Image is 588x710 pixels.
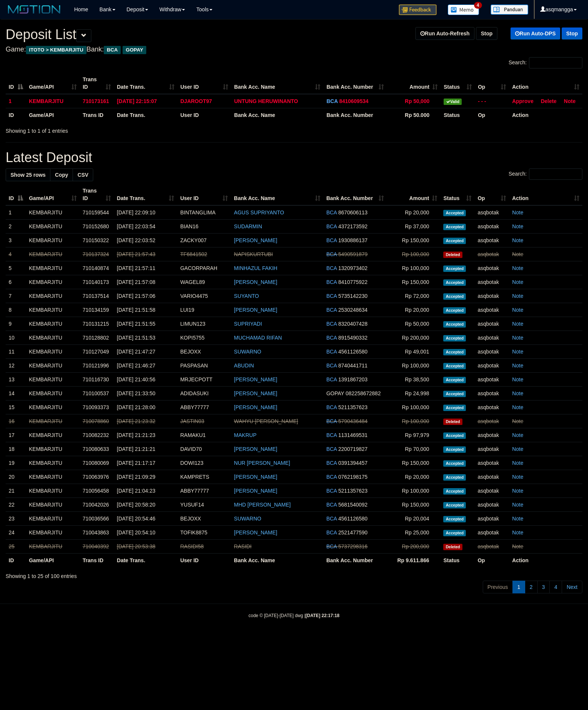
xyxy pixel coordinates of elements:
input: Search: [529,57,582,68]
th: ID [6,108,26,122]
h1: Deposit List [6,27,582,42]
span: BCA [326,251,337,257]
td: KEMBARJITU [26,303,80,317]
td: 710137514 [80,289,114,303]
a: Run Auto-DPS [511,27,560,39]
a: Note [512,502,523,508]
td: Rp 150,000 [387,275,441,289]
span: Accepted [443,377,466,383]
span: Copy 8320407428 to clipboard [338,321,368,327]
a: NUR [PERSON_NAME] [234,460,290,466]
a: Note [512,265,523,271]
span: Copy 4372173592 to clipboard [338,223,368,229]
input: Search: [529,168,582,180]
th: Game/API [26,108,80,122]
td: [DATE] 22:03:54 [114,220,177,234]
span: BCA [326,293,337,299]
td: MRJECPOTT [177,373,231,387]
td: 2 [6,220,26,234]
td: 17 [6,428,26,442]
td: Rp 100,000 [387,247,441,261]
a: WAHYU [PERSON_NAME] [234,418,298,424]
span: Copy 082258672882 to clipboard [346,390,380,396]
a: SUDARMIN [234,223,262,229]
a: Note [512,432,523,438]
td: Rp 50,000 [387,317,441,331]
a: MINHAZUL FAKIH [234,265,277,271]
a: Note [564,98,576,104]
a: MAKRUP [234,432,256,438]
td: 6 [6,275,26,289]
span: Deleted [443,419,462,425]
span: Accepted [443,363,466,369]
span: Copy 8410775922 to clipboard [338,279,368,285]
td: 710140173 [80,275,114,289]
a: Run Auto-Refresh [415,27,474,40]
td: [DATE] 21:51:58 [114,303,177,317]
td: asqbotak [474,373,509,387]
span: Copy 1131469531 to clipboard [338,432,368,438]
td: Rp 100,000 [387,401,441,414]
td: 710078860 [80,414,114,428]
th: Game/API: activate to sort column ascending [26,73,80,94]
td: 1 [6,94,26,108]
td: [DATE] 21:51:55 [114,317,177,331]
th: User ID: activate to sort column ascending [177,184,231,205]
a: Note [512,418,523,424]
a: [PERSON_NAME] [234,529,277,536]
th: Game/API: activate to sort column ascending [26,184,80,205]
td: [DATE] 21:57:11 [114,261,177,275]
td: 710128802 [80,331,114,345]
a: Previous [483,581,513,593]
a: Note [512,474,523,480]
td: asqbotak [474,289,509,303]
a: [PERSON_NAME] [234,237,277,243]
td: KEMBARJITU [26,331,80,345]
span: Copy 1320973402 to clipboard [338,265,368,271]
th: User ID [177,108,231,122]
a: Delete [541,98,556,104]
td: 10 [6,331,26,345]
td: [DATE] 21:47:27 [114,345,177,359]
span: [DATE] 22:15:07 [117,98,157,104]
a: Note [512,488,523,494]
th: Trans ID: activate to sort column ascending [80,184,114,205]
td: 7 [6,289,26,303]
th: Bank Acc. Name: activate to sort column ascending [231,73,324,94]
a: Next [562,581,582,593]
img: MOTION_logo.png [6,4,63,15]
a: SUYANTO [234,293,259,299]
td: 11 [6,345,26,359]
a: Note [512,251,523,257]
a: MHD [PERSON_NAME] [234,502,291,508]
td: [DATE] 21:46:27 [114,359,177,373]
a: [PERSON_NAME] [234,390,277,396]
td: Rp 72,000 [387,289,441,303]
td: Rp 37,000 [387,220,441,234]
a: SUWARNO [234,349,261,355]
span: Accepted [443,224,466,230]
a: 4 [549,581,562,593]
a: Note [512,307,523,313]
span: Copy 5211357623 to clipboard [338,404,368,410]
td: KEMBARJITU [26,234,80,247]
td: [DATE] 21:33:50 [114,387,177,401]
label: Search: [509,57,582,68]
span: Accepted [443,405,466,411]
span: Accepted [443,265,466,272]
span: Copy 2530248634 to clipboard [338,307,368,313]
a: RASIDI [234,543,252,549]
td: 710100537 [80,387,114,401]
a: Copy [50,168,73,181]
span: 4 [474,2,482,9]
td: 16 [6,414,26,428]
span: BCA [326,432,337,438]
th: Date Trans. [114,108,177,122]
td: [DATE] 21:51:53 [114,331,177,345]
span: GOPAY [123,46,146,54]
a: Note [512,237,523,243]
a: Note [512,390,523,396]
span: Accepted [443,335,466,341]
td: asqbotak [474,247,509,261]
td: WAGEL89 [177,275,231,289]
